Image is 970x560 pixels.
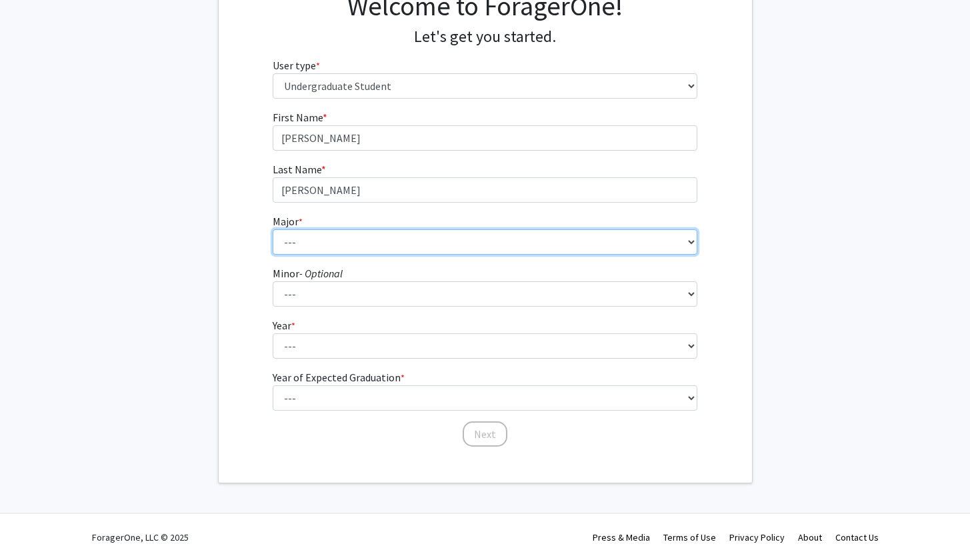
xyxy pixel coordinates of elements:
a: Press & Media [593,531,650,543]
label: User type [273,57,320,73]
a: Privacy Policy [729,531,785,543]
h4: Let's get you started. [273,27,697,47]
span: Last Name [273,163,321,176]
label: Year of Expected Graduation [273,369,405,385]
i: - Optional [299,267,343,280]
button: Next [463,421,507,447]
a: Contact Us [835,531,879,543]
a: Terms of Use [663,531,716,543]
label: Minor [273,265,343,281]
a: About [798,531,822,543]
iframe: Chat [10,500,57,550]
label: Major [273,213,303,229]
span: First Name [273,111,323,124]
label: Year [273,317,295,333]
